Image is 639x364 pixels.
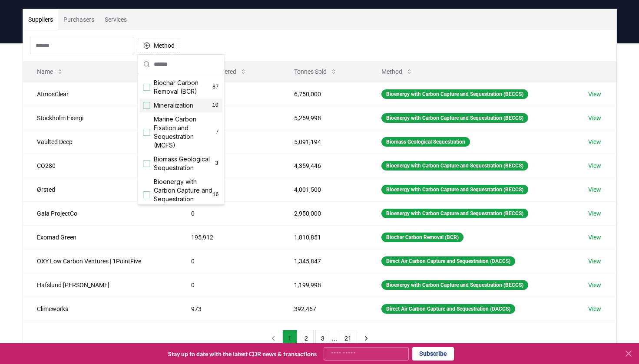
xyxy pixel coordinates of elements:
[588,138,601,146] a: View
[280,249,368,273] td: 1,345,847
[332,333,337,344] li: ...
[359,330,374,347] button: next page
[339,330,357,347] button: 21
[381,256,515,266] div: Direct Air Carbon Capture and Sequestration (DACCS)
[23,106,177,130] td: Stockholm Exergi
[177,177,280,201] td: 0
[280,154,368,177] td: 4,359,446
[381,280,528,290] div: Bioenergy with Carbon Capture and Sequestration (BECCS)
[588,185,601,194] a: View
[381,209,528,218] div: Bioenergy with Carbon Capture and Sequestration (BECCS)
[177,154,280,177] td: 0
[287,63,344,80] button: Tonnes Sold
[588,90,601,98] a: View
[154,101,193,110] span: Mineralization
[23,273,177,297] td: Hafslund [PERSON_NAME]
[154,155,215,172] span: Biomass Geological Sequestration
[212,191,219,198] span: 16
[177,130,280,154] td: 20,427
[177,201,280,225] td: 0
[177,297,280,321] td: 973
[588,114,601,122] a: View
[23,225,177,249] td: Exomad Green
[588,233,601,242] a: View
[212,84,219,91] span: 87
[280,130,368,154] td: 5,091,194
[280,297,368,321] td: 392,467
[177,82,280,106] td: 0
[30,63,70,80] button: Name
[23,130,177,154] td: Vaulted Deep
[154,115,216,150] span: Marine Carbon Fixation and Sequestration (MCFS)
[280,82,368,106] td: 6,750,000
[23,82,177,106] td: AtmosClear
[177,225,280,249] td: 195,912
[177,106,280,130] td: 0
[23,177,177,201] td: Ørsted
[23,297,177,321] td: Climeworks
[381,113,528,123] div: Bioenergy with Carbon Capture and Sequestration (BECCS)
[381,304,515,314] div: Direct Air Carbon Capture and Sequestration (DACCS)
[588,281,601,289] a: View
[381,185,528,194] div: Bioenergy with Carbon Capture and Sequestration (BECCS)
[381,137,470,147] div: Biomass Geological Sequestration
[299,330,314,347] button: 2
[280,177,368,201] td: 4,001,500
[23,249,177,273] td: OXY Low Carbon Ventures | 1PointFive
[588,161,601,170] a: View
[212,102,219,109] span: 10
[177,273,280,297] td: 0
[381,161,528,171] div: Bioenergy with Carbon Capture and Sequestration (BECCS)
[588,257,601,266] a: View
[282,330,297,347] button: 1
[280,273,368,297] td: 1,199,998
[280,106,368,130] td: 5,259,998
[99,9,132,30] button: Services
[381,89,528,99] div: Bioenergy with Carbon Capture and Sequestration (BECCS)
[374,63,420,80] button: Method
[154,79,213,96] span: Biochar Carbon Removal (BCR)
[588,305,601,313] a: View
[588,209,601,218] a: View
[23,9,58,30] button: Suppliers
[23,201,177,225] td: Gaia ProjectCo
[58,9,99,30] button: Purchasers
[138,39,180,52] button: Method
[215,129,219,136] span: 7
[177,249,280,273] td: 0
[280,225,368,249] td: 1,810,851
[315,330,330,347] button: 3
[215,160,219,167] span: 3
[280,201,368,225] td: 2,950,000
[381,233,464,242] div: Biochar Carbon Removal (BCR)
[23,154,177,177] td: CO280
[154,177,213,212] span: Bioenergy with Carbon Capture and Sequestration (BECCS)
